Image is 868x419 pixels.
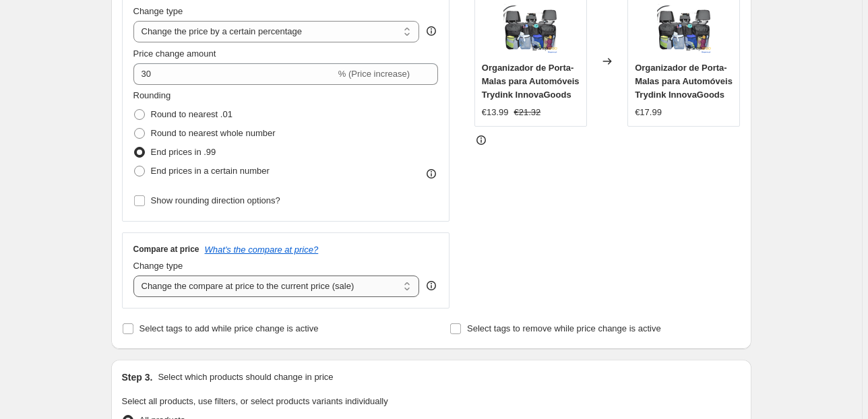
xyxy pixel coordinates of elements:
h2: Step 3. [122,370,153,384]
div: €17.99 [635,106,662,119]
span: End prices in a certain number [151,166,270,176]
div: help [425,279,438,292]
span: Rounding [133,90,171,100]
span: Select tags to remove while price change is active [467,323,661,333]
span: Select tags to add while price change is active [139,323,319,333]
img: organizador-de-porta-malas-para-automoveis-trydink-innovagoods-603_80x.webp [503,3,557,57]
img: organizador-de-porta-malas-para-automoveis-trydink-innovagoods-603_80x.webp [657,3,711,57]
button: What's the compare at price? [205,245,319,255]
span: Organizador de Porta-Malas para Automóveis Trydink InnovaGoods [635,63,733,100]
span: Round to nearest whole number [151,128,276,138]
span: Change type [133,6,183,16]
strike: €21.32 [514,106,541,119]
div: help [425,24,438,38]
span: Change type [133,261,183,271]
input: -15 [133,63,336,85]
span: Price change amount [133,49,216,59]
span: End prices in .99 [151,147,216,157]
span: Select all products, use filters, or select products variants individually [122,396,388,406]
span: Show rounding direction options? [151,195,280,205]
h3: Compare at price [133,244,199,255]
span: Organizador de Porta-Malas para Automóveis Trydink InnovaGoods [482,63,580,100]
p: Select which products should change in price [158,370,333,384]
div: €13.99 [482,106,509,119]
span: % (Price increase) [338,69,410,79]
span: Round to nearest .01 [151,109,232,119]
